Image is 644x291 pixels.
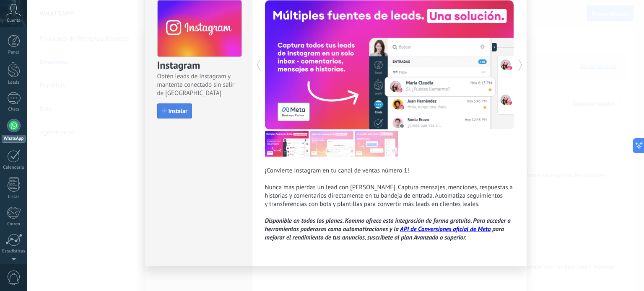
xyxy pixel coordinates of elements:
span: Cuenta [7,18,21,23]
div: Panel [2,50,26,55]
h3: Instagram [157,59,241,72]
div: Calendario [2,165,26,170]
div: WhatsApp [2,135,26,143]
span: Obtén leads de Instagram y mantente conectado sin salir de [GEOGRAPHIC_DATA] [157,72,241,98]
img: com_instagram_tour_2_es.png [310,131,353,157]
div: Correo [2,221,26,227]
a: API de Conversiones oficial de Meta [400,225,491,233]
div: Leads [2,80,26,85]
button: Instalar [157,103,192,118]
div: Listas [2,194,26,200]
div: Chats [2,107,26,112]
img: com_instagram_tour_1_es.png [265,131,309,157]
img: com_instagram_tour_3_es.png [355,131,398,157]
div: Estadísticas [2,249,26,254]
span: Instalar [169,108,187,114]
div: ¡Convierte Instagram en tu canal de ventas número 1! Nunca más pierdas un lead con [PERSON_NAME].... [265,167,514,242]
i: Disponible en todos los planes. Kommo ofrece esta integración de forma gratuita. Para acceder a h... [265,217,511,242]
